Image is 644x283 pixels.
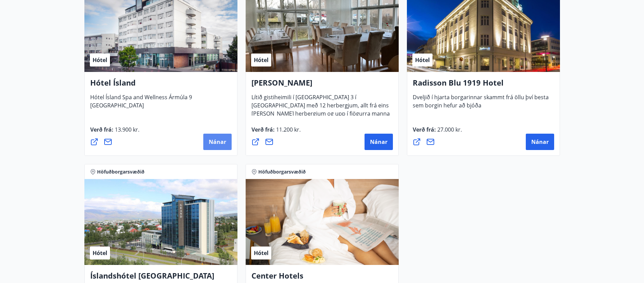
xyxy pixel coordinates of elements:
span: 27.000 kr. [436,126,462,133]
h4: [PERSON_NAME] [251,77,393,93]
span: Hótel [415,56,430,64]
span: Verð frá : [251,126,301,139]
button: Nánar [365,134,393,150]
span: Hótel [254,56,269,64]
span: Hótel [254,249,269,257]
span: 11.200 kr. [275,126,301,133]
span: Nánar [531,138,549,146]
span: Hótel [93,249,107,257]
span: Verð frá : [413,126,462,139]
span: Höfuðborgarsvæðið [258,168,306,175]
span: Hótel [93,56,107,64]
button: Nánar [203,134,232,150]
span: Hótel Ísland Spa and Wellness Ármúla 9 [GEOGRAPHIC_DATA] [90,93,192,115]
button: Nánar [526,134,554,150]
span: Verð frá : [90,126,139,139]
span: Höfuðborgarsvæðið [97,168,145,175]
span: Nánar [209,138,226,146]
h4: Radisson Blu 1919 Hotel [413,77,554,93]
span: 13.900 kr. [113,126,139,133]
span: Lítið gistiheimili í [GEOGRAPHIC_DATA] 3 í [GEOGRAPHIC_DATA] með 12 herbergjum, allt frá eins [PE... [251,93,390,131]
h4: Hótel Ísland [90,77,232,93]
span: Dveljið í hjarta borgarinnar skammt frá öllu því besta sem borgin hefur að bjóða [413,93,549,115]
span: Nánar [370,138,387,146]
